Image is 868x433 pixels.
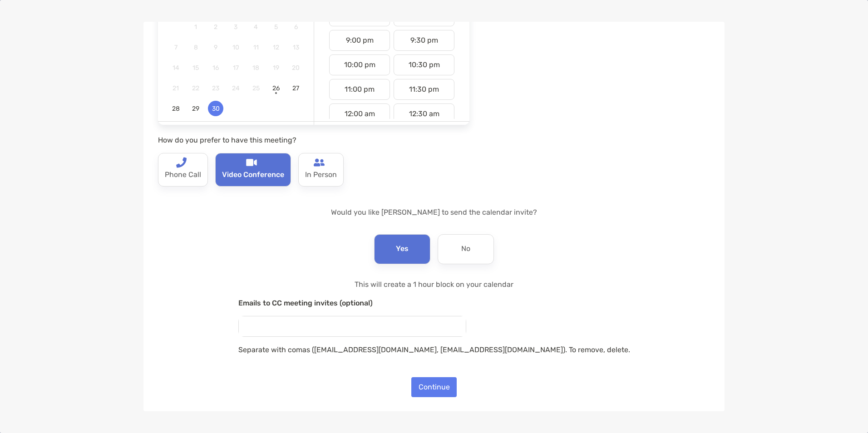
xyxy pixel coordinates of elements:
[268,64,284,72] span: 19
[168,84,183,92] span: 21
[340,299,373,307] span: (optional)
[394,103,454,124] div: 12:30 am
[248,64,264,72] span: 18
[158,134,469,146] p: How do you prefer to have this meeting?
[246,157,257,168] img: type-call
[411,377,457,397] button: Continue
[461,242,470,256] p: No
[188,84,203,92] span: 22
[396,242,409,256] p: Yes
[329,54,390,75] div: 10:00 pm
[228,84,243,92] span: 24
[329,79,390,100] div: 11:00 pm
[288,44,304,51] span: 13
[268,44,284,51] span: 12
[228,44,243,51] span: 10
[168,44,183,51] span: 7
[176,157,187,168] img: type-call
[208,84,223,92] span: 23
[188,105,203,113] span: 29
[238,344,630,355] p: Separate with comas ([EMAIL_ADDRESS][DOMAIN_NAME], [EMAIL_ADDRESS][DOMAIN_NAME]). To remove, delete.
[228,64,243,72] span: 17
[208,44,223,51] span: 9
[288,84,304,92] span: 27
[158,207,710,218] p: Would you like [PERSON_NAME] to send the calendar invite?
[288,23,304,31] span: 6
[208,64,223,72] span: 16
[165,168,201,182] p: Phone Call
[394,30,454,51] div: 9:30 pm
[228,23,243,31] span: 3
[208,105,223,113] span: 30
[208,23,223,31] span: 2
[288,64,304,72] span: 20
[238,297,630,309] p: Emails to CC meeting invites
[188,64,203,72] span: 15
[248,84,264,92] span: 25
[222,168,284,182] p: Video Conference
[314,157,325,168] img: type-call
[268,23,284,31] span: 5
[188,44,203,51] span: 8
[329,103,390,124] div: 12:00 am
[268,84,284,92] span: 26
[329,30,390,51] div: 9:00 pm
[168,105,183,113] span: 28
[305,168,337,182] p: In Person
[394,54,454,75] div: 10:30 pm
[248,44,264,51] span: 11
[394,79,454,100] div: 11:30 pm
[238,279,630,290] p: This will create a 1 hour block on your calendar
[168,64,183,72] span: 14
[188,23,203,31] span: 1
[248,23,264,31] span: 4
